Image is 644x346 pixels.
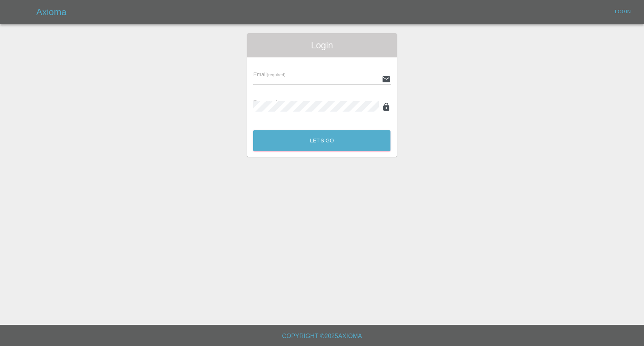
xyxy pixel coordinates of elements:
button: Let's Go [253,130,390,151]
a: Login [611,6,635,18]
span: Password [253,99,295,105]
small: (required) [277,100,296,105]
h6: Copyright © 2025 Axioma [6,331,638,341]
span: Login [253,39,390,51]
span: Email [253,71,285,77]
small: (required) [267,73,286,77]
h5: Axioma [36,6,66,18]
